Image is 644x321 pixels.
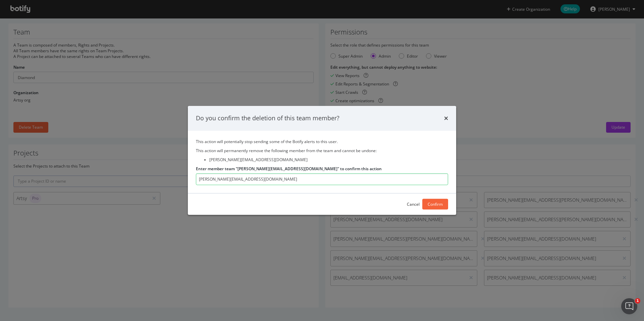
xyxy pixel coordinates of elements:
[209,157,448,163] li: [PERSON_NAME][EMAIL_ADDRESS][DOMAIN_NAME]
[196,166,382,172] label: Enter member team "[PERSON_NAME][EMAIL_ADDRESS][DOMAIN_NAME]" to confirm this action
[444,114,448,123] div: times
[621,298,637,314] iframe: Intercom live chat
[196,114,339,123] div: Do you confirm the deletion of this team member?
[428,201,443,207] div: Confirm
[422,199,448,210] button: Confirm
[188,106,456,215] div: modal
[196,148,448,153] p: This action will permanently remove the following member from the team and cannot be undone:
[407,199,420,210] button: Cancel
[196,139,448,144] p: This action will potentially stop sending some of the Botify alerts to this user.
[407,201,420,207] div: Cancel
[635,298,640,304] span: 1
